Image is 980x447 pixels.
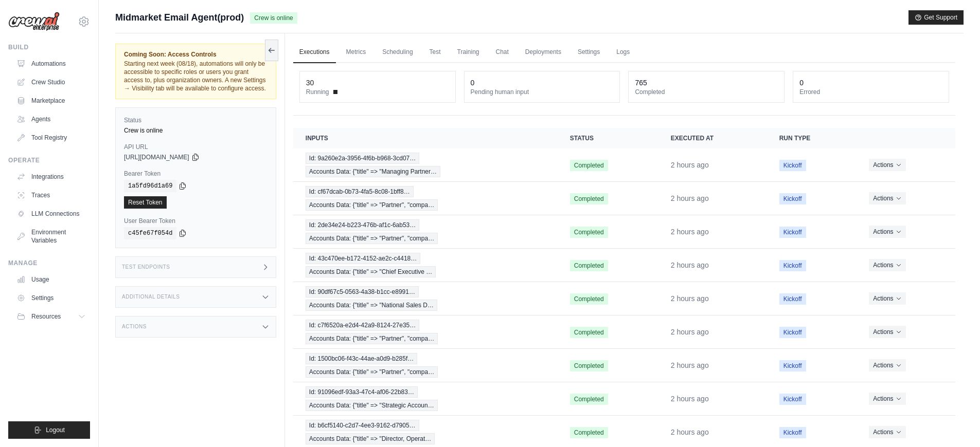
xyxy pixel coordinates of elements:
[124,126,268,135] div: Crew is online
[799,78,804,88] div: 0
[779,227,806,238] span: Kickoff
[12,55,90,72] a: Automations
[124,116,268,124] label: Status
[12,290,90,306] a: Settings
[869,326,905,338] button: Actions for execution
[869,359,905,371] button: Actions for execution
[12,111,90,127] a: Agents
[779,327,806,338] span: Kickoff
[779,394,806,405] span: Kickoff
[8,156,90,164] div: Operate
[570,427,608,438] span: Completed
[12,92,90,109] a: Marketplace
[122,294,180,300] h3: Additional Details
[767,128,857,148] th: Run Type
[306,253,420,264] span: Id: 43c470ee-b172-4152-ae2c-c4418…
[12,271,90,288] a: Usage
[250,12,297,24] span: Crew is online
[519,42,567,63] a: Deployments
[779,427,806,438] span: Kickoff
[671,228,709,236] time: August 11, 2025 at 14:22 CDT
[306,219,420,231] span: Id: 2de34e24-b223-476b-af1c-6ab53…
[570,327,608,338] span: Completed
[12,169,90,185] a: Integrations
[12,308,90,325] button: Resources
[635,78,647,88] div: 765
[306,219,545,244] a: View execution details for Id
[124,143,268,151] label: API URL
[671,395,709,403] time: August 11, 2025 at 14:21 CDT
[306,420,419,431] span: Id: b6cf5140-c2d7-4ee3-9162-d7905…
[869,192,905,204] button: Actions for execution
[869,159,905,171] button: Actions for execution
[908,10,964,25] button: Get Support
[124,50,268,59] span: Coming Soon: Access Controls
[306,166,440,177] span: Accounts Data: {"title" => "Managing Partner…
[12,129,90,146] a: Tool Registry
[306,386,418,398] span: Id: 91096edf-93a3-47c4-af06-22b83…
[306,353,417,364] span: Id: 1500bc06-f43c-44ae-a0d9-b285f…
[779,160,806,171] span: Kickoff
[869,259,905,271] button: Actions for execution
[306,386,545,411] a: View execution details for Id
[779,293,806,305] span: Kickoff
[671,294,709,303] time: August 11, 2025 at 14:22 CDT
[124,60,266,92] span: Starting next week (08/18), automations will only be accessible to specific roles or users you gr...
[306,266,436,277] span: Accounts Data: {"title" => "Chief Executive …
[306,88,329,96] span: Running
[306,186,414,197] span: Id: cf67dcab-0b73-4fa5-8c08-1bff8…
[12,224,90,249] a: Environment Variables
[306,186,545,211] a: View execution details for Id
[570,360,608,371] span: Completed
[306,353,545,378] a: View execution details for Id
[46,426,65,434] span: Logout
[570,160,608,171] span: Completed
[471,88,614,96] dt: Pending human input
[122,324,147,330] h3: Actions
[671,328,709,336] time: August 11, 2025 at 14:22 CDT
[306,420,545,444] a: View execution details for Id
[779,260,806,271] span: Kickoff
[124,217,268,225] label: User Bearer Token
[929,398,980,447] iframe: Chat Widget
[306,153,545,177] a: View execution details for Id
[572,42,606,63] a: Settings
[671,261,709,269] time: August 11, 2025 at 14:22 CDT
[293,128,558,148] th: Inputs
[671,161,709,169] time: August 11, 2025 at 14:22 CDT
[570,394,608,405] span: Completed
[658,128,767,148] th: Executed at
[124,227,176,239] code: c45fe67f054d
[293,42,336,63] a: Executions
[31,312,61,321] span: Resources
[306,286,545,311] a: View execution details for Id
[12,74,90,90] a: Crew Studio
[869,393,905,405] button: Actions for execution
[610,42,636,63] a: Logs
[8,43,90,51] div: Build
[306,320,420,331] span: Id: c7f6520a-e2d4-42a9-8124-27e35…
[306,78,314,88] div: 30
[306,233,438,244] span: Accounts Data: {"title" => "Partner", "compa…
[490,42,515,63] a: Chat
[115,10,244,25] span: Midmarket Email Agent(prod)
[376,42,419,63] a: Scheduling
[869,292,905,305] button: Actions for execution
[570,293,608,305] span: Completed
[671,361,709,369] time: August 11, 2025 at 14:22 CDT
[122,264,170,270] h3: Test Endpoints
[306,300,437,311] span: Accounts Data: {"title" => "National Sales D…
[306,153,420,164] span: Id: 9a260e2a-3956-4f6b-b968-3cd07…
[671,194,709,202] time: August 11, 2025 at 14:22 CDT
[570,193,608,204] span: Completed
[306,286,419,297] span: Id: 90df67c5-0563-4a38-b1cc-e8991…
[124,196,167,209] a: Reset Token
[306,433,435,444] span: Accounts Data: {"title" => "Director, Operat…
[779,193,806,204] span: Kickoff
[471,78,475,88] div: 0
[306,253,545,277] a: View execution details for Id
[635,88,778,96] dt: Completed
[306,400,438,411] span: Accounts Data: {"title" => "Strategic Accoun…
[423,42,447,63] a: Test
